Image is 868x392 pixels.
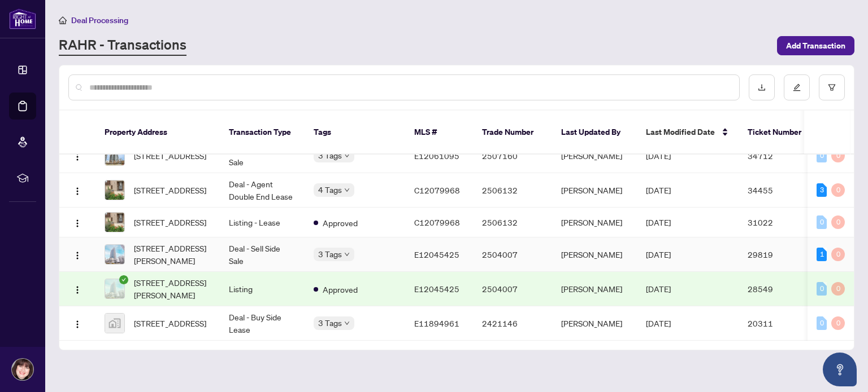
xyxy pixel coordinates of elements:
[220,306,305,341] td: Deal - Buy Side Lease
[739,139,818,173] td: 34712
[414,217,460,227] span: C12079968
[318,316,342,329] span: 3 Tags
[758,83,766,91] span: download
[9,8,36,29] img: logo
[105,213,124,232] img: thumbnail-img
[473,306,552,341] td: 2421146
[73,251,82,260] img: Logo
[134,317,206,329] span: [STREET_ADDRESS]
[105,314,124,333] img: thumbnail-img
[344,187,350,193] span: down
[817,248,827,261] div: 1
[73,187,82,196] img: Logo
[414,318,459,328] span: E11894961
[739,237,818,272] td: 29819
[646,318,671,328] span: [DATE]
[414,284,459,294] span: E12045425
[220,139,305,173] td: Deal - Buy Side Sale
[552,272,637,306] td: [PERSON_NAME]
[220,173,305,208] td: Deal - Agent Double End Lease
[552,306,637,341] td: [PERSON_NAME]
[414,151,459,161] span: E12061095
[646,126,715,138] span: Last Modified Date
[71,15,128,25] span: Deal Processing
[749,74,775,100] button: download
[784,74,810,100] button: edit
[552,237,637,272] td: [PERSON_NAME]
[134,149,206,162] span: [STREET_ADDRESS]
[68,314,86,332] button: Logo
[134,184,206,196] span: [STREET_ADDRESS]
[68,245,86,263] button: Logo
[220,272,305,306] td: Listing
[473,173,552,208] td: 2506132
[552,139,637,173] td: [PERSON_NAME]
[739,272,818,306] td: 28549
[473,111,552,155] th: Trade Number
[96,111,220,155] th: Property Address
[59,36,186,56] a: RAHR - Transactions
[134,242,211,267] span: [STREET_ADDRESS][PERSON_NAME]
[637,111,739,155] th: Last Modified Date
[73,219,82,228] img: Logo
[552,173,637,208] td: [PERSON_NAME]
[817,183,827,197] div: 3
[819,74,845,100] button: filter
[405,111,473,155] th: MLS #
[831,316,845,330] div: 0
[323,217,358,229] span: Approved
[105,146,124,165] img: thumbnail-img
[817,215,827,229] div: 0
[305,111,405,155] th: Tags
[823,353,857,386] button: Open asap
[646,284,671,294] span: [DATE]
[739,306,818,341] td: 20311
[793,83,801,91] span: edit
[220,237,305,272] td: Deal - Sell Side Sale
[831,282,845,296] div: 0
[68,280,86,298] button: Logo
[12,359,33,380] img: Profile Icon
[344,320,350,326] span: down
[134,276,211,301] span: [STREET_ADDRESS][PERSON_NAME]
[344,252,350,257] span: down
[786,37,845,55] span: Add Transaction
[73,152,82,161] img: Logo
[739,208,818,237] td: 31022
[831,248,845,261] div: 0
[318,183,342,196] span: 4 Tags
[59,16,67,24] span: home
[414,185,460,195] span: C12079968
[220,208,305,237] td: Listing - Lease
[473,272,552,306] td: 2504007
[105,279,124,298] img: thumbnail-img
[646,249,671,259] span: [DATE]
[817,316,827,330] div: 0
[817,282,827,296] div: 0
[73,320,82,329] img: Logo
[134,216,206,228] span: [STREET_ADDRESS]
[473,237,552,272] td: 2504007
[323,283,358,296] span: Approved
[646,217,671,227] span: [DATE]
[739,111,818,155] th: Ticket Number
[831,149,845,162] div: 0
[68,181,86,199] button: Logo
[68,147,86,165] button: Logo
[473,208,552,237] td: 2506132
[344,153,350,158] span: down
[318,149,342,162] span: 3 Tags
[777,36,854,55] button: Add Transaction
[68,213,86,231] button: Logo
[817,149,827,162] div: 0
[739,173,818,208] td: 34455
[119,275,128,284] span: check-circle
[473,139,552,173] td: 2507160
[552,111,637,155] th: Last Updated By
[828,83,836,91] span: filter
[552,208,637,237] td: [PERSON_NAME]
[646,185,671,195] span: [DATE]
[831,215,845,229] div: 0
[105,180,124,200] img: thumbnail-img
[105,245,124,264] img: thumbnail-img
